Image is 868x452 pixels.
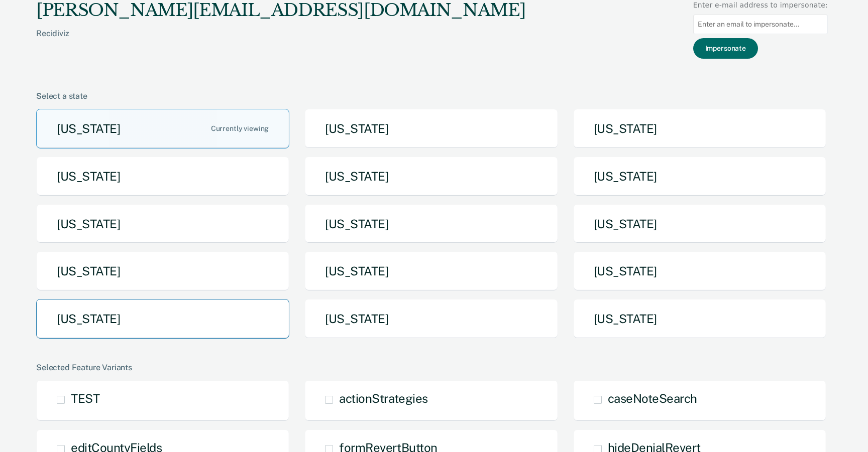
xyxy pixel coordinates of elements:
div: Select a state [36,91,828,101]
span: caseNoteSearch [608,391,697,405]
button: [US_STATE] [573,157,826,196]
button: [US_STATE] [573,251,826,291]
button: [US_STATE] [36,251,289,291]
button: [US_STATE] [304,251,558,291]
div: Selected Feature Variants [36,363,828,372]
button: [US_STATE] [304,299,558,339]
button: [US_STATE] [304,109,558,148]
div: Recidiviz [36,29,525,54]
button: [US_STATE] [573,204,826,244]
input: Enter an email to impersonate... [693,15,828,34]
button: Impersonate [693,38,758,59]
span: actionStrategies [339,391,427,405]
button: [US_STATE] [304,157,558,196]
button: [US_STATE] [36,157,289,196]
button: [US_STATE] [36,109,289,148]
span: TEST [71,391,99,405]
button: [US_STATE] [304,204,558,244]
button: [US_STATE] [573,299,826,339]
button: [US_STATE] [573,109,826,148]
button: [US_STATE] [36,204,289,244]
button: [US_STATE] [36,299,289,339]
